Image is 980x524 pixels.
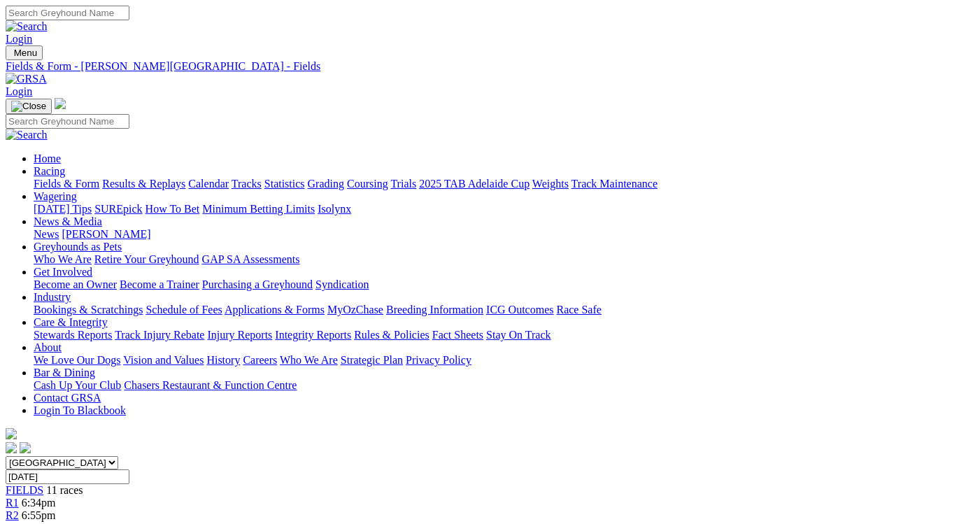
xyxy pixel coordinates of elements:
a: ICG Outcomes [486,304,553,316]
a: Statistics [264,178,305,190]
span: Menu [14,48,37,58]
a: Racing [34,165,65,177]
a: News [34,228,59,240]
a: Login [6,85,32,97]
a: Fact Sheets [432,329,483,341]
a: 2025 TAB Adelaide Cup [419,178,530,190]
div: Racing [34,178,974,190]
a: Applications & Forms [225,304,325,316]
a: Who We Are [280,354,338,366]
a: How To Bet [145,203,200,215]
div: Care & Integrity [34,329,974,341]
div: Industry [34,304,974,316]
a: Calendar [188,178,229,190]
div: Bar & Dining [34,379,974,392]
img: GRSA [6,73,47,85]
a: MyOzChase [327,304,383,316]
a: Schedule of Fees [145,304,222,316]
a: Grading [308,178,344,190]
a: Minimum Betting Limits [202,203,315,215]
a: Fields & Form - [PERSON_NAME][GEOGRAPHIC_DATA] - Fields [6,60,974,73]
a: Care & Integrity [34,316,108,328]
div: Greyhounds as Pets [34,253,974,266]
a: Breeding Information [386,304,483,316]
a: Vision and Values [123,354,204,366]
div: Wagering [34,203,974,215]
span: 11 races [46,484,83,496]
a: Bookings & Scratchings [34,304,143,316]
input: Search [6,6,129,20]
span: 6:34pm [22,497,56,509]
a: Fields & Form [34,178,99,190]
a: Injury Reports [207,329,272,341]
a: R2 [6,509,19,521]
a: Stay On Track [486,329,551,341]
a: Track Maintenance [571,178,658,190]
a: News & Media [34,215,102,227]
a: Who We Are [34,253,92,265]
div: About [34,354,974,367]
a: Track Injury Rebate [115,329,204,341]
a: Careers [243,354,277,366]
a: Stewards Reports [34,329,112,341]
img: Search [6,129,48,141]
a: Tracks [232,178,262,190]
a: R1 [6,497,19,509]
a: GAP SA Assessments [202,253,300,265]
a: Login [6,33,32,45]
a: SUREpick [94,203,142,215]
input: Select date [6,469,129,484]
a: Industry [34,291,71,303]
a: Get Involved [34,266,92,278]
a: Bar & Dining [34,367,95,378]
a: Contact GRSA [34,392,101,404]
a: Cash Up Your Club [34,379,121,391]
a: Weights [532,178,569,190]
a: Integrity Reports [275,329,351,341]
a: We Love Our Dogs [34,354,120,366]
a: Chasers Restaurant & Function Centre [124,379,297,391]
a: Wagering [34,190,77,202]
img: twitter.svg [20,442,31,453]
a: Trials [390,178,416,190]
a: Syndication [315,278,369,290]
a: FIELDS [6,484,43,496]
a: Greyhounds as Pets [34,241,122,253]
a: Coursing [347,178,388,190]
span: 6:55pm [22,509,56,521]
a: Isolynx [318,203,351,215]
a: Login To Blackbook [34,404,126,416]
a: Become an Owner [34,278,117,290]
div: News & Media [34,228,974,241]
a: Home [34,153,61,164]
img: Close [11,101,46,112]
img: logo-grsa-white.png [55,98,66,109]
a: [PERSON_NAME] [62,228,150,240]
img: facebook.svg [6,442,17,453]
div: Get Involved [34,278,974,291]
a: About [34,341,62,353]
a: History [206,354,240,366]
a: Strategic Plan [341,354,403,366]
a: Purchasing a Greyhound [202,278,313,290]
img: Search [6,20,48,33]
a: Rules & Policies [354,329,429,341]
input: Search [6,114,129,129]
a: Results & Replays [102,178,185,190]
a: Race Safe [556,304,601,316]
a: [DATE] Tips [34,203,92,215]
a: Become a Trainer [120,278,199,290]
img: logo-grsa-white.png [6,428,17,439]
button: Toggle navigation [6,99,52,114]
button: Toggle navigation [6,45,43,60]
a: Retire Your Greyhound [94,253,199,265]
a: Privacy Policy [406,354,471,366]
